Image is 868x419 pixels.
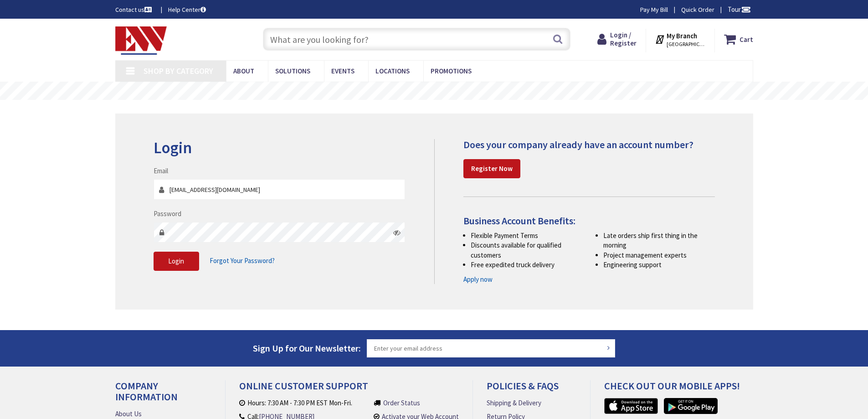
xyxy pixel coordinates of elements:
[603,260,715,269] li: Engineering support
[463,274,493,284] a: Apply now
[115,26,167,55] img: Electrical Wholesalers, Inc.
[681,5,714,14] a: Quick Order
[471,260,582,269] li: Free expedited truck delivery
[603,231,715,250] li: Late orders ship first thing in the morning
[115,5,154,14] a: Contact us
[331,67,354,75] span: Events
[154,209,181,218] label: Password
[393,229,401,236] i: Click here to show/hide password
[154,252,199,271] button: Login
[471,231,582,240] li: Flexible Payment Terms
[239,398,365,408] li: Hours: 7:30 AM - 7:30 PM EST Mon-Fri.
[740,31,753,47] strong: Cart
[253,342,361,354] span: Sign Up for Our Newsletter:
[144,66,213,76] span: Shop By Category
[667,31,697,40] strong: My Branch
[210,252,275,269] a: Forgot Your Password?
[239,380,459,398] h4: Online Customer Support
[383,398,420,408] a: Order Status
[487,380,576,398] h4: Policies & FAQs
[115,380,211,409] h4: Company Information
[463,159,520,178] a: Register Now
[275,67,310,75] span: Solutions
[640,5,668,14] a: Pay My Bill
[154,179,406,200] input: Email
[233,67,254,75] span: About
[168,257,184,265] span: Login
[487,398,541,408] a: Shipping & Delivery
[210,256,275,265] span: Forgot Your Password?
[375,67,410,75] span: Locations
[604,380,760,398] h4: Check out Our Mobile Apps!
[463,139,715,150] h4: Does your company already have an account number?
[168,5,206,14] a: Help Center
[367,339,616,357] input: Enter your email address
[471,240,582,260] li: Discounts available for qualified customers
[263,28,570,51] input: What are you looking for?
[431,67,472,75] span: Promotions
[471,164,513,173] strong: Register Now
[154,166,168,176] label: Email
[724,31,753,47] a: Cart
[597,31,637,47] a: Login / Register
[610,31,637,47] span: Login / Register
[603,250,715,260] li: Project management experts
[667,41,705,48] span: [GEOGRAPHIC_DATA], [GEOGRAPHIC_DATA]
[154,139,406,157] h2: Login
[463,215,715,226] h4: Business Account Benefits:
[115,409,142,419] a: About Us
[351,86,518,96] rs-layer: Free Same Day Pickup at 19 Locations
[728,5,751,14] span: Tour
[655,31,705,47] div: My Branch [GEOGRAPHIC_DATA], [GEOGRAPHIC_DATA]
